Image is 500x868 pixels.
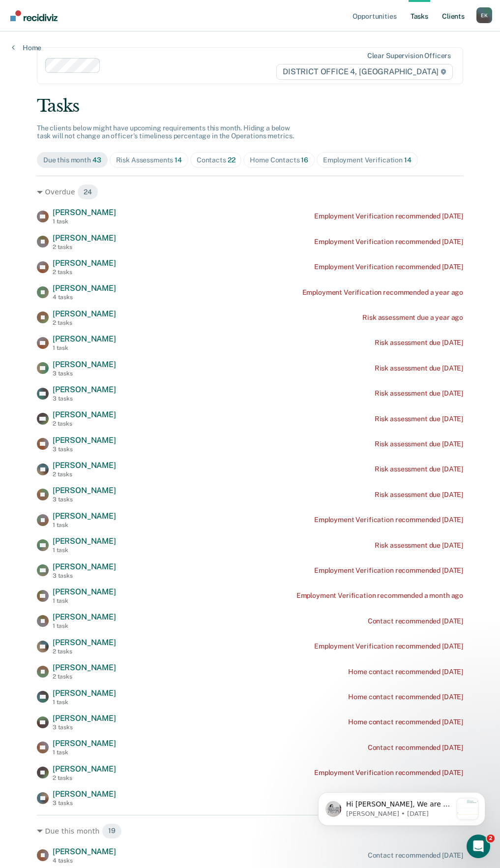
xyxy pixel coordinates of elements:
div: Due this month [43,156,101,164]
span: [PERSON_NAME] [53,283,116,293]
div: Contact recommended [DATE] [368,744,463,752]
span: [PERSON_NAME] [53,486,116,495]
span: 2 [487,835,495,842]
div: 3 tasks [53,724,116,731]
span: 24 [77,184,98,200]
span: [PERSON_NAME] [53,435,116,445]
div: Employment Verification recommended a year ago [302,288,464,297]
div: Risk Assessments [116,156,182,164]
div: 2 tasks [53,673,116,680]
div: Contact recommended [DATE] [368,617,463,625]
div: Risk assessment due [DATE] [375,364,463,372]
span: [PERSON_NAME] [53,739,116,748]
p: Message from Kim, sent 1w ago [43,37,149,46]
span: 16 [301,156,308,164]
span: 43 [92,156,101,164]
iframe: Intercom live chat [467,835,490,858]
div: Employment Verification [323,156,411,164]
div: 3 tasks [53,496,116,503]
div: Employment Verification recommended [DATE] [314,238,463,246]
div: 1 task [53,218,116,225]
div: Home Contacts [250,156,308,164]
div: Employment Verification recommended [DATE] [314,566,463,575]
span: [PERSON_NAME] [53,612,116,621]
div: Home contact recommended [DATE] [348,668,463,676]
span: [PERSON_NAME] [53,233,116,243]
div: Risk assessment due [DATE] [375,440,463,448]
span: [PERSON_NAME] [53,360,116,369]
div: 1 task [53,749,116,756]
span: [PERSON_NAME] [53,334,116,343]
div: 1 task [53,597,116,604]
div: E K [476,7,492,23]
span: [PERSON_NAME] [53,713,116,723]
span: [PERSON_NAME] [53,587,116,596]
span: [PERSON_NAME] [53,208,116,217]
div: Risk assessment due [DATE] [375,389,463,398]
span: [PERSON_NAME] [53,663,116,672]
span: [PERSON_NAME] [53,638,116,647]
div: Employment Verification recommended [DATE] [314,212,463,220]
div: 3 tasks [53,395,116,402]
div: Employment Verification recommended [DATE] [314,263,463,271]
div: Risk assessment due [DATE] [375,491,463,499]
div: Contacts [197,156,235,164]
span: 14 [404,156,412,164]
div: 2 tasks [53,244,116,250]
div: Risk assessment due [DATE] [375,415,463,423]
div: 3 tasks [53,446,116,453]
div: Risk assessment due [DATE] [375,339,463,347]
div: Employment Verification recommended [DATE] [314,769,463,777]
div: 1 task [53,344,116,351]
div: 2 tasks [53,775,116,781]
div: Risk assessment due a year ago [362,313,463,322]
div: Contact recommended [DATE] [368,851,463,860]
img: Recidiviz [10,10,58,21]
div: Due this month 19 [37,823,463,839]
div: 1 task [53,547,116,554]
span: [PERSON_NAME] [53,309,116,318]
span: [PERSON_NAME] [53,258,116,268]
div: 3 tasks [53,370,116,377]
div: 3 tasks [53,800,116,806]
div: 2 tasks [53,471,116,478]
span: [PERSON_NAME] [53,562,116,571]
div: Tasks [37,96,463,116]
span: [PERSON_NAME] [53,847,116,856]
span: 22 [228,156,235,164]
div: 1 task [53,522,116,528]
span: 19 [102,823,122,839]
div: 2 tasks [53,648,116,655]
div: Risk assessment due [DATE] [375,465,463,473]
span: [PERSON_NAME] [53,789,116,799]
span: Hi [PERSON_NAME], We are so excited to announce a brand new feature: AI case note search! 📣 Findi... [43,28,149,280]
div: Home contact recommended [DATE] [348,693,463,701]
span: DISTRICT OFFICE 4, [GEOGRAPHIC_DATA] [276,64,453,80]
span: [PERSON_NAME] [53,536,116,546]
div: Overdue 24 [37,184,463,200]
span: [PERSON_NAME] [53,764,116,774]
span: [PERSON_NAME] [53,385,116,394]
div: Employment Verification recommended [DATE] [314,642,463,651]
iframe: Intercom notifications message [303,773,500,841]
div: 4 tasks [53,857,116,864]
div: Employment Verification recommended [DATE] [314,516,463,524]
span: [PERSON_NAME] [53,688,116,698]
div: 3 tasks [53,572,116,579]
div: 4 tasks [53,294,116,301]
span: [PERSON_NAME] [53,461,116,470]
div: Clear supervision officers [367,52,451,60]
button: Profile dropdown button [476,7,492,23]
span: The clients below might have upcoming requirements this month. Hiding a below task will not chang... [37,124,294,140]
div: 1 task [53,699,116,706]
span: [PERSON_NAME] [53,511,116,521]
div: 2 tasks [53,420,116,427]
div: Home contact recommended [DATE] [348,718,463,726]
div: 1 task [53,622,116,629]
div: Risk assessment due [DATE] [375,541,463,550]
div: 2 tasks [53,269,116,276]
a: Home [12,43,41,52]
span: [PERSON_NAME] [53,410,116,419]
